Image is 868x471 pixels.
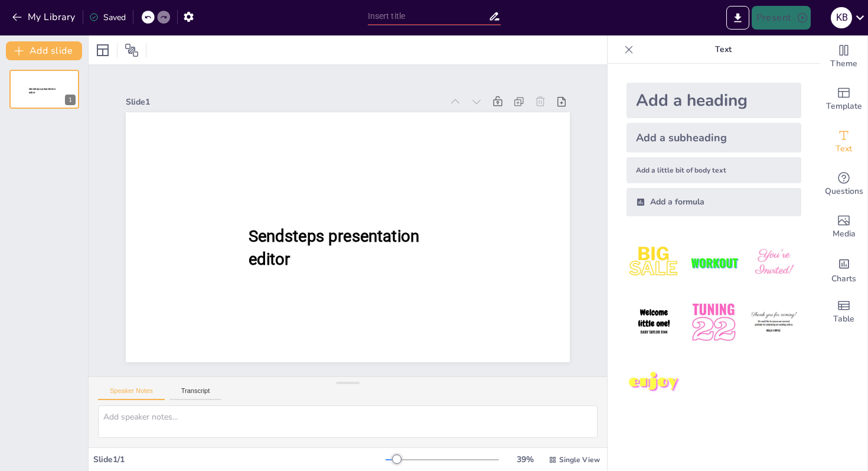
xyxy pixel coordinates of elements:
[169,387,222,400] button: Transcript
[626,235,681,290] img: 1.jpeg
[29,87,56,94] span: Sendsteps presentation editor
[126,96,442,108] div: Slide 1
[89,12,126,23] div: Saved
[820,291,867,333] div: Add a table
[249,227,419,268] span: Sendsteps presentation editor
[826,100,862,113] span: Template
[93,454,386,465] div: Slide 1 / 1
[93,41,112,60] div: Layout
[6,41,82,60] button: Add slide
[836,142,852,155] span: Text
[833,313,854,326] span: Table
[9,8,80,27] button: My Library
[626,188,801,216] div: Add a formula
[626,123,801,152] div: Add a subheading
[831,272,856,285] span: Charts
[9,70,79,109] div: 1
[833,228,856,241] span: Media
[626,83,801,118] div: Add a heading
[831,6,852,30] button: K B
[820,121,867,163] div: Add text boxes
[752,6,811,30] button: Present
[820,35,867,78] div: Change the overall theme
[746,295,801,350] img: 6.jpeg
[726,6,749,30] button: Export to PowerPoint
[825,185,863,198] span: Questions
[511,454,539,465] div: 39 %
[368,8,488,25] input: Insert title
[820,163,867,206] div: Get real-time input from your audience
[831,7,852,28] div: K B
[65,95,76,105] div: 1
[820,78,867,121] div: Add ready made slides
[686,295,741,350] img: 5.jpeg
[626,355,681,410] img: 7.jpeg
[638,35,808,64] p: Text
[559,455,600,464] span: Single View
[830,57,857,70] span: Theme
[125,43,139,57] span: Position
[686,235,741,290] img: 2.jpeg
[626,295,681,350] img: 4.jpeg
[820,248,867,291] div: Add charts and graphs
[746,235,801,290] img: 3.jpeg
[626,157,801,183] div: Add a little bit of body text
[820,206,867,248] div: Add images, graphics, shapes or video
[98,387,165,400] button: Speaker Notes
